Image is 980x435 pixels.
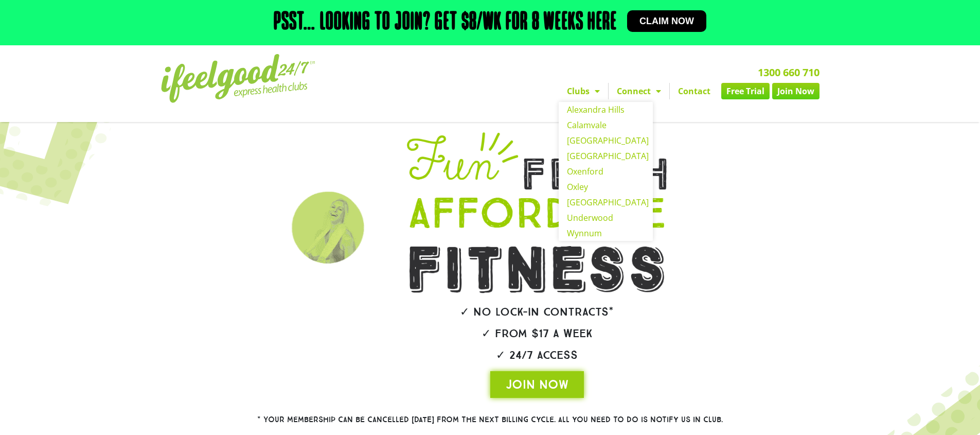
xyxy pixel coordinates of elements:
a: Free Trial [721,83,770,99]
h2: ✓ No lock-in contracts* [378,306,696,318]
a: [GEOGRAPHIC_DATA] [559,148,653,164]
a: Oxenford [559,164,653,179]
span: Claim now [639,16,694,26]
ul: Clubs [559,102,653,241]
a: Wynnum [559,225,653,241]
nav: Menu [395,83,819,99]
a: Calamvale [559,117,653,133]
a: [GEOGRAPHIC_DATA] [559,133,653,148]
h2: * Your membership can be cancelled [DATE] from the next billing cycle. All you need to do is noti... [220,416,760,424]
a: Join Now [772,83,819,99]
a: Underwood [559,210,653,225]
a: Contact [670,83,719,99]
h2: ✓ From $17 a week [378,328,696,339]
span: JOIN NOW [506,376,568,393]
a: Connect [609,83,669,99]
a: 1300 660 710 [758,65,819,79]
a: JOIN NOW [490,371,584,398]
a: [GEOGRAPHIC_DATA] [559,195,653,210]
h2: Psst… Looking to join? Get $8/wk for 8 weeks here [274,10,617,35]
a: Claim now [627,10,706,32]
a: Clubs [559,83,608,99]
a: Alexandra Hills [559,102,653,117]
a: Oxley [559,179,653,195]
h2: ✓ 24/7 Access [378,350,696,361]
